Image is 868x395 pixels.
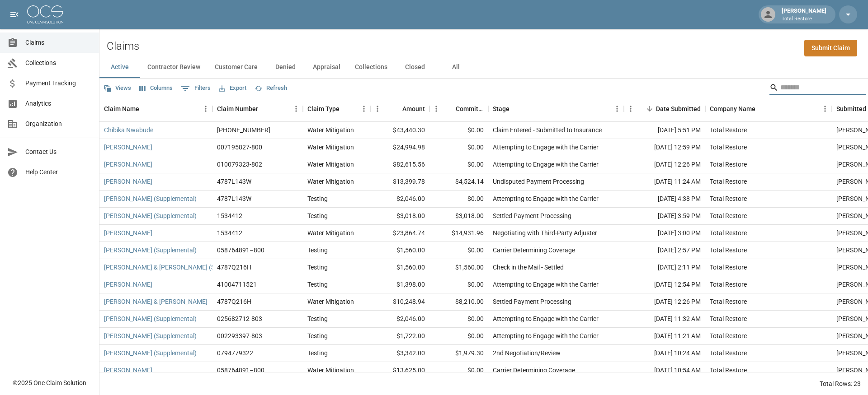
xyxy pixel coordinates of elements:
[104,177,152,186] a: [PERSON_NAME]
[27,5,63,23] img: ocs-logo-white-transparent.png
[371,311,429,328] div: $2,046.00
[217,177,251,186] div: 4787L143W
[104,246,197,255] a: [PERSON_NAME] (Supplemental)
[104,331,197,340] a: [PERSON_NAME] (Supplemental)
[25,167,92,177] span: Help Center
[217,194,251,203] div: 4787L143W
[710,177,747,186] div: Total Restore
[307,263,328,272] div: Testing
[429,96,488,121] div: Committed Amount
[357,102,371,116] button: Menu
[371,362,429,379] div: $13,625.00
[705,96,832,121] div: Company Name
[307,143,354,152] div: Water Mitigation
[820,379,861,388] div: Total Rows: 23
[104,349,197,358] a: [PERSON_NAME] (Supplemental)
[429,242,488,259] div: $0.00
[217,366,264,375] div: 058764891–800
[755,102,768,115] button: Sort
[25,119,92,129] span: Organization
[710,228,747,237] div: Total Restore
[5,5,24,23] button: open drawer
[429,328,488,345] div: $0.00
[402,96,425,121] div: Amount
[371,293,429,311] div: $10,248.94
[307,314,328,323] div: Testing
[429,276,488,293] div: $0.00
[710,280,747,289] div: Total Restore
[818,102,832,116] button: Menu
[25,58,92,68] span: Collections
[13,378,86,387] div: © 2025 One Claim Solution
[429,173,488,191] div: $4,524.14
[493,211,571,220] div: Settled Payment Processing
[348,56,395,78] button: Collections
[804,40,857,56] a: Submit Claim
[643,102,656,115] button: Sort
[217,349,253,358] div: 0794779322
[624,156,705,173] div: [DATE] 12:26 PM
[429,345,488,362] div: $1,979.30
[493,160,599,169] div: Attempting to Engage with the Carrier
[371,345,429,362] div: $3,342.00
[429,122,488,139] div: $0.00
[307,366,354,375] div: Water Mitigation
[624,293,705,311] div: [DATE] 12:26 PM
[710,211,747,220] div: Total Restore
[624,208,705,225] div: [DATE] 3:59 PM
[624,345,705,362] div: [DATE] 10:24 AM
[456,96,484,121] div: Committed Amount
[624,191,705,208] div: [DATE] 4:38 PM
[435,56,476,78] button: All
[307,96,340,121] div: Claim Type
[137,81,175,95] button: Select columns
[307,297,354,306] div: Water Mitigation
[307,125,354,135] div: Water Mitigation
[509,102,522,115] button: Sort
[307,246,328,255] div: Testing
[371,276,429,293] div: $1,398.00
[99,56,140,78] button: Active
[140,56,208,78] button: Contractor Review
[493,366,575,375] div: Carrier Determining Coverage
[769,80,866,97] div: Search
[624,328,705,345] div: [DATE] 11:21 AM
[429,225,488,242] div: $14,931.96
[624,96,705,121] div: Date Submitted
[212,96,303,121] div: Claim Number
[656,96,701,121] div: Date Submitted
[25,99,92,108] span: Analytics
[307,194,328,203] div: Testing
[104,280,152,289] a: [PERSON_NAME]
[710,160,747,169] div: Total Restore
[710,96,755,121] div: Company Name
[429,156,488,173] div: $0.00
[624,173,705,191] div: [DATE] 11:24 AM
[101,81,133,95] button: Views
[395,56,435,78] button: Closed
[624,259,705,276] div: [DATE] 2:11 PM
[624,311,705,328] div: [DATE] 11:32 AM
[289,102,303,116] button: Menu
[99,96,212,121] div: Claim Name
[443,102,456,115] button: Sort
[429,191,488,208] div: $0.00
[429,362,488,379] div: $0.00
[710,297,747,306] div: Total Restore
[104,96,139,121] div: Claim Name
[493,280,599,289] div: Attempting to Engage with the Carrier
[371,259,429,276] div: $1,560.00
[104,194,197,203] a: [PERSON_NAME] (Supplemental)
[371,191,429,208] div: $2,046.00
[624,139,705,156] div: [DATE] 12:59 PM
[217,160,262,169] div: 010079323-802
[99,56,868,78] div: dynamic tabs
[217,246,264,255] div: 058764891–800
[208,56,265,78] button: Customer Care
[429,208,488,225] div: $3,018.00
[217,81,249,95] button: Export
[104,263,252,272] a: [PERSON_NAME] & [PERSON_NAME] (Supplemental)
[104,143,152,152] a: [PERSON_NAME]
[371,225,429,242] div: $23,864.74
[217,211,242,220] div: 1534412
